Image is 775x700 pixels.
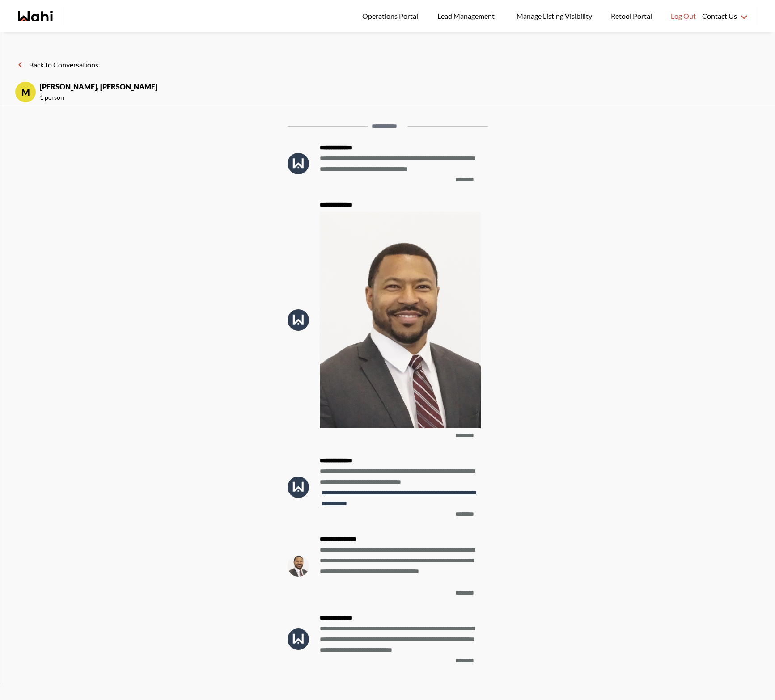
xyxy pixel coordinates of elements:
img: f5cabec286e241ef.jpeg [320,212,481,428]
span: Operations Portal [362,10,421,22]
strong: [PERSON_NAME], [PERSON_NAME] [40,81,157,92]
span: Log Out [671,10,696,22]
div: M [15,81,36,103]
span: Retool Portal [611,10,655,22]
a: Wahi homepage [18,11,53,21]
span: Lead Management [437,10,498,22]
span: Manage Listing Visibility [514,10,595,22]
button: Back to Conversations [15,59,98,71]
span: 1 person [40,92,157,103]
